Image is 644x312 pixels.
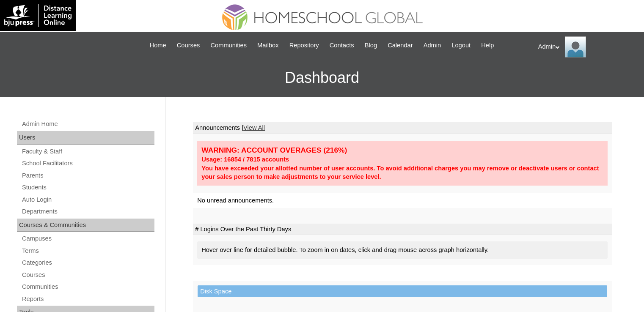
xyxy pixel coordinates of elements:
div: Users [17,131,154,145]
a: View All [243,124,265,131]
a: Courses [21,270,154,280]
a: Faculty & Staff [21,146,154,157]
strong: Usage: 16854 / 7815 accounts [201,156,289,163]
h3: Dashboard [4,59,640,97]
span: Contacts [330,41,354,50]
img: logo-white.png [4,4,72,27]
img: Admin Homeschool Global [565,36,586,57]
a: Blog [361,41,381,50]
td: # Logins Over the Past Thirty Days [193,224,612,235]
span: Admin [424,41,441,50]
span: Blog [365,41,377,50]
a: Calendar [383,41,417,50]
span: Mailbox [257,41,279,50]
a: Reports [21,294,154,304]
span: Calendar [388,41,413,50]
span: Repository [289,41,319,50]
a: School Facilitators [21,158,154,169]
a: Contacts [325,41,358,50]
a: Categories [21,257,154,268]
div: You have exceeded your allotted number of user accounts. To avoid additional charges you may remo... [201,164,603,181]
td: Disk Space [198,285,607,298]
a: Admin [419,41,446,50]
td: No unread announcements. [193,193,612,208]
a: Help [477,41,498,50]
a: Communities [206,41,251,50]
a: Logout [447,41,475,50]
a: Courses [173,41,204,50]
div: Courses & Communities [17,219,154,232]
div: WARNING: ACCOUNT OVERAGES (216%) [201,145,603,155]
a: Students [21,182,154,193]
a: Mailbox [253,41,283,50]
span: Communities [210,41,247,50]
span: Courses [177,41,200,50]
div: Hover over line for detailed bubble. To zoom in on dates, click and drag mouse across graph horiz... [197,241,608,259]
a: Repository [285,41,323,50]
td: Announcements | [193,122,612,134]
a: Campuses [21,233,154,244]
a: Departments [21,206,154,217]
div: Admin [538,36,636,57]
a: Parents [21,170,154,181]
span: Home [150,41,166,50]
a: Admin Home [21,119,154,129]
span: Help [481,41,494,50]
span: Logout [451,41,471,50]
a: Home [146,41,171,50]
a: Communities [21,282,154,292]
a: Auto Login [21,194,154,205]
a: Terms [21,246,154,256]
